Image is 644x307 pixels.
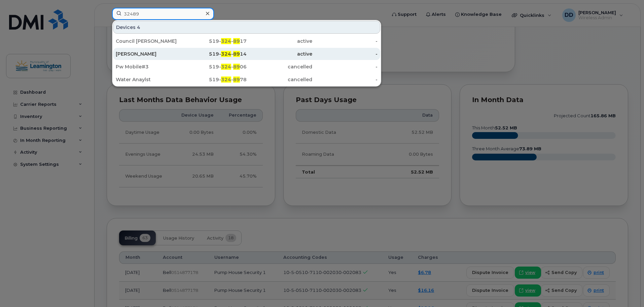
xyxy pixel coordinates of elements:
a: Water Anaylst519-324-8978cancelled- [113,73,380,86]
div: - [312,51,378,57]
div: Council [PERSON_NAME] [116,38,181,44]
a: Council [PERSON_NAME]519-324-8917active- [113,35,380,47]
div: - [312,38,378,44]
input: Find something... [112,8,214,20]
div: Pw Mobile#3 [116,63,181,70]
div: 519- - 78 [181,76,247,83]
div: Water Anaylst [116,76,181,83]
span: 324 [221,76,231,83]
span: 4 [137,24,140,31]
div: 519- - 17 [181,38,247,44]
div: active [247,51,312,57]
div: Devices [113,21,380,34]
span: 89 [233,76,240,83]
span: 89 [233,64,240,70]
div: 519- - 14 [181,51,247,57]
div: [PERSON_NAME] [116,51,181,57]
span: 89 [233,51,240,57]
div: cancelled [247,63,312,70]
span: 324 [221,51,231,57]
span: 89 [233,38,240,44]
a: Pw Mobile#3519-324-8906cancelled- [113,61,380,73]
div: active [247,38,312,44]
a: [PERSON_NAME]519-324-8914active- [113,48,380,60]
span: 324 [221,38,231,44]
div: - [312,63,378,70]
div: 519- - 06 [181,63,247,70]
span: 324 [221,64,231,70]
div: cancelled [247,76,312,83]
div: - [312,76,378,83]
